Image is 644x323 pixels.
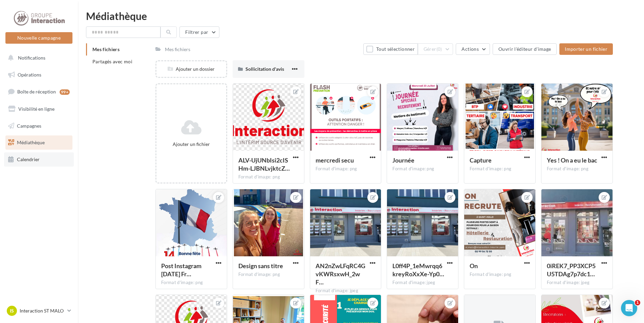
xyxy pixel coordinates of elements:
div: Ajouter un fichier [159,141,223,148]
div: Format d'image: png [161,280,221,286]
button: Importer un fichier [559,43,613,55]
div: Format d'image: png [547,166,607,172]
span: Partagés avec moi [92,59,132,64]
iframe: Intercom live chat [621,300,637,316]
span: L0ff4P_1eMwrqq6kreyRoXxXe-Yp05AiRl_RIN9KESpdKApMjmU9x-3TQosvo6J5orUo923Be8as8UK7kA=s0 [392,262,444,278]
span: Yes ! On a eu le bac [547,156,597,164]
div: Format d'image: png [316,166,376,172]
div: 99+ [60,89,70,95]
span: mercredi secu [316,156,354,164]
button: Filtrer par [179,26,219,38]
span: (0) [436,46,442,52]
span: Boîte de réception [17,89,56,94]
span: AN2nZwLFqRC4GvKWRsxwH_2wFrjyA0roJUVXBJlGpCiqrXgpSNGA2xsoEYxgo7o0-nbNZJHT3GIuyd5tEA=s0 [316,262,365,286]
div: Médiathèque [86,11,636,21]
span: Post Instagram fête nationale France 14 juillet moderne [161,262,201,278]
div: Format d'image: jpeg [547,280,607,286]
a: Boîte de réception99+ [4,84,74,99]
span: 1 [635,300,640,305]
span: Design sans titre [238,262,283,270]
span: Campagnes [17,123,41,128]
span: Sollicitation d'avis [245,66,284,72]
div: Format d'image: png [238,174,299,180]
a: Calendrier [4,152,74,167]
span: Mes fichiers [92,46,120,52]
button: Notifications [4,51,71,65]
span: Calendrier [17,156,40,162]
div: Ajouter un dossier [156,66,226,72]
span: Actions [461,46,478,52]
span: IS [10,307,14,314]
p: Interaction ST MALO [20,307,65,314]
div: Format d'image: png [238,272,299,278]
button: Actions [456,43,490,55]
button: Ouvrir l'éditeur d'image [493,43,557,55]
span: Importer un fichier [565,46,607,52]
div: Format d'image: jpeg [316,288,376,294]
a: IS Interaction ST MALO [5,304,72,317]
span: Opérations [18,72,41,78]
div: Mes fichiers [165,46,190,53]
div: Format d'image: png [470,166,530,172]
div: Format d'image: png [392,166,453,172]
span: 0iREK7_PP3XCP5U5TDAg7p7dc10-jtD1lxkIX_syaXNZ9e3UMCi9ZcoX3JFFLyVOoY_c57WbwyRElufmBA=s0 [547,262,596,278]
button: Nouvelle campagne [5,32,72,44]
button: Tout sélectionner [363,43,417,55]
a: Opérations [4,68,74,82]
a: Campagnes [4,119,74,133]
button: Gérer(0) [418,43,453,55]
a: Médiathèque [4,135,74,150]
div: Format d'image: png [470,272,530,278]
span: Notifications [18,55,45,61]
span: Journée [392,156,414,164]
span: ALV-UjUNbIsi2cISHm-LJBNLvjktcZbYELwjmC1ZoEPezckZU7dsKdtp [238,156,290,172]
span: Visibilité en ligne [18,106,55,112]
span: On [470,262,478,270]
span: Médiathèque [17,139,45,145]
a: Visibilité en ligne [4,102,74,116]
div: Format d'image: jpeg [392,280,453,286]
span: Capture [470,156,492,164]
